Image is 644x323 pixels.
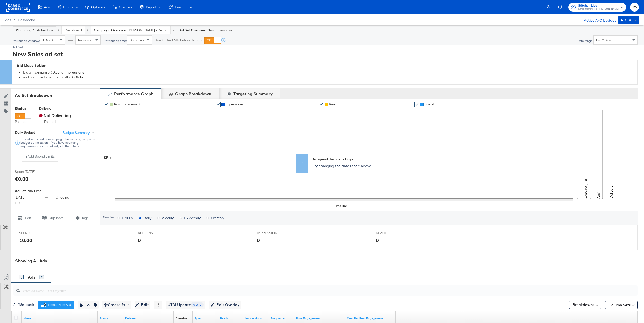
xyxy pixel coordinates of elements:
label: Paused [15,119,31,124]
div: Timeline: [103,216,115,219]
span: Feed Suite [175,5,192,9]
a: The average number of times your ad was served to each person. [271,316,292,320]
span: Hourly [122,215,133,220]
span: Not Delivering [39,113,71,118]
span: IMPRESSIONS [257,231,295,236]
a: Dashboard [65,28,82,32]
div: Delivery [39,106,71,111]
button: CW [630,3,639,12]
div: €0.00 [15,175,28,183]
strong: Link Clicks [67,75,84,79]
button: Duplicate [37,215,69,221]
span: Creative [119,5,132,9]
span: ACTIONS [138,231,176,236]
span: Duplicate [49,216,64,220]
input: Search Ad Name, ID or Objective [20,283,579,293]
div: Graph Breakdown [175,91,211,97]
strong: Managing: [15,28,32,32]
a: Ad Name. [24,316,96,320]
span: Stitcher Live [578,3,619,8]
span: Post Engagement [114,102,140,106]
div: Ad Set Breakdown [15,93,96,98]
button: +Add Spend Limits [22,152,58,161]
a: Reflects the ability of your Ad to achieve delivery. [125,316,172,320]
span: Alpha [191,302,204,307]
span: Weekly [162,215,174,220]
span: Monthly [211,215,224,220]
div: Ad Set [13,45,638,50]
span: Ads [44,5,50,9]
div: Creative [176,316,187,320]
span: Edit Overlay [210,302,240,308]
div: Ad Set Run Time [15,189,96,193]
span: [DATE] [15,195,25,200]
span: 1 Day Clicks [43,38,59,42]
a: ✔ [319,102,324,107]
span: CW [632,4,637,10]
div: 0 [138,237,141,244]
div: 0 [376,237,379,244]
div: Bid Description [17,63,635,68]
span: New Sales ad set [128,28,167,33]
a: ✔ [414,102,419,107]
div: Showing All Ads [15,258,638,264]
div: €0.00 [19,237,32,244]
a: ✔ [216,102,221,107]
span: New Sales ad set [207,28,234,33]
a: Shows the current state of your Ad. [100,316,121,320]
a: The number of times your ad was served. On mobile apps an ad is counted as served the first time ... [245,316,267,320]
sub: Paused [44,119,56,124]
button: Edit [11,215,37,221]
button: Stitcher LiveKargo Commerce - [PERSON_NAME] [568,3,626,12]
strong: + [26,154,28,159]
span: Reporting [146,5,162,9]
div: New Sales ad set [13,50,638,58]
span: Optimize [91,5,105,9]
span: Products [63,5,78,9]
div: This ad set is part of a campaign that is using campaign budget optimization. If you have spendin... [20,137,96,148]
div: Bid a maximum of for [23,70,635,75]
span: Bi-Weekly [184,215,201,220]
label: Use Unified Attribution Setting: [155,38,202,43]
div: €0.00 [621,17,633,23]
div: No spend The Last 7 Days [313,157,382,162]
div: Ad ( 1 Selected) [13,302,34,307]
a: The number of actions related to your Page's posts as a result of your ad. [296,316,343,320]
a: Dashboard [18,18,35,22]
span: Kargo Commerce - [PERSON_NAME] [578,7,619,11]
span: Edit [25,216,31,220]
a: Campaign Overview: [PERSON_NAME] - Demo [94,28,167,32]
div: Targeting Summary [233,91,273,97]
span: Create Rule [104,302,130,308]
strong: Impressions [65,70,84,75]
span: Edit [136,302,149,308]
div: Performance Graph [114,91,153,97]
div: Attribution Window: [12,39,40,43]
div: Date range: [577,39,593,43]
span: Ads [28,275,35,280]
a: ✔ [104,102,109,107]
span: Conversion [130,38,146,42]
div: Stitcher Live [15,28,53,33]
span: Tags [82,216,89,220]
strong: €0.00 [51,70,60,75]
button: Breakdowns [569,301,601,309]
button: Create More Ads [38,301,74,309]
button: €0.00 [618,16,639,24]
a: The total amount spent to date. [195,316,216,320]
button: UTM UpdateAlpha [166,301,205,309]
span: UTM Update [168,302,204,308]
span: No Views [78,38,91,42]
span: ongoing [56,195,69,200]
strong: Ad Set Overview: [179,28,207,32]
span: Impressions [226,102,243,106]
span: Reach [329,102,338,106]
sub: 11:47 [15,201,22,205]
button: Edit Overlay [209,301,241,309]
div: Attribution time: [104,39,127,43]
div: 0 [257,237,260,244]
button: Edit [135,301,150,309]
p: Try changing the date range above [313,163,382,168]
strong: Campaign Overview: [94,28,127,32]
